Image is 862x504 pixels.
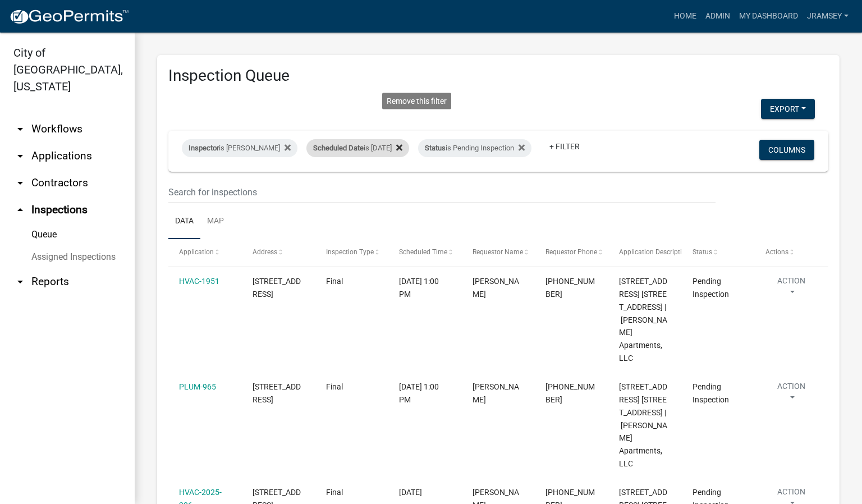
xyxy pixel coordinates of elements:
[315,239,388,266] datatable-header-cell: Inspection Type
[13,275,27,288] i: arrow_drop_down
[473,277,519,299] span: CAMERON
[13,203,27,217] i: arrow_drop_up
[545,248,597,256] span: Requestor Phone
[535,239,608,266] datatable-header-cell: Requestor Phone
[182,139,297,157] div: is [PERSON_NAME]
[399,275,451,301] div: [DATE] 1:00 PM
[693,382,729,404] span: Pending Inspection
[473,382,519,404] span: CAMERON
[242,239,315,266] datatable-header-cell: Address
[326,277,343,286] span: Final
[189,144,219,152] span: Inspector
[326,248,374,256] span: Inspection Type
[399,486,451,499] div: [DATE]
[735,6,803,27] a: My Dashboard
[765,275,817,303] button: Action
[253,277,301,299] span: 4501 TOWN CENTER BOULEVARD
[313,144,364,152] span: Scheduled Date
[253,248,277,256] span: Address
[425,144,446,152] span: Status
[168,239,242,266] datatable-header-cell: Application
[755,239,828,266] datatable-header-cell: Actions
[759,140,814,160] button: Columns
[253,382,301,404] span: 4501 TOWN CENTER BOULEVARD
[619,248,690,256] span: Application Description
[388,239,462,266] datatable-header-cell: Scheduled Time
[399,248,447,256] span: Scheduled Time
[670,6,701,27] a: Home
[382,93,451,109] div: Remove this filter
[168,204,200,240] a: Data
[765,248,788,256] span: Actions
[462,239,535,266] datatable-header-cell: Requestor Name
[682,239,755,266] datatable-header-cell: Status
[701,6,735,27] a: Admin
[619,382,667,468] span: 4501 TOWN CENTER BOULEVARD 4501 Town Center Blvd., Building 9 | Warren Apartments, LLC
[418,139,531,157] div: is Pending Inspection
[13,176,27,190] i: arrow_drop_down
[545,277,595,299] span: 812-989-6355
[803,6,853,27] a: jramsey
[326,382,343,391] span: Final
[179,277,219,286] a: HVAC-1951
[608,239,682,266] datatable-header-cell: Application Description
[179,248,214,256] span: Application
[13,122,27,136] i: arrow_drop_down
[326,488,343,497] span: Final
[306,139,409,157] div: is [DATE]
[13,149,27,163] i: arrow_drop_down
[179,382,216,391] a: PLUM-965
[540,136,589,157] a: + Filter
[399,381,451,406] div: [DATE] 1:00 PM
[765,381,817,409] button: Action
[693,277,729,299] span: Pending Inspection
[761,99,815,119] button: Export
[545,382,595,404] span: 812-989-6355
[473,248,523,256] span: Requestor Name
[168,66,828,85] h3: Inspection Queue
[168,181,716,204] input: Search for inspections
[619,277,667,363] span: 4501 TOWN CENTER BOULEVARD 4501 Town Center Blvd., Building 9 | Warren Apartments, LLC
[693,248,712,256] span: Status
[200,204,231,240] a: Map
